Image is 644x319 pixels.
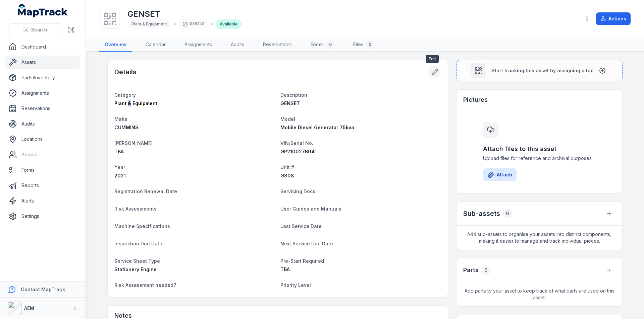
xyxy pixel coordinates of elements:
span: TBA [114,149,124,154]
button: Actions [596,12,631,25]
button: Attach [483,168,517,181]
div: Available [216,19,242,29]
a: Reservations [258,38,297,52]
div: 0 [481,265,491,275]
a: Calendar [140,38,171,52]
span: [PERSON_NAME] [114,140,153,146]
h3: Parts [463,265,479,275]
span: Risk Assessment needed? [114,282,176,288]
a: Audits [5,117,80,131]
span: Year [114,164,125,170]
span: Inspection Due Date [114,241,162,246]
span: Plant & Equipment [131,21,167,26]
a: Assignments [5,86,80,100]
span: Last Service Date [280,223,322,229]
span: GP210027B041 [280,149,317,154]
span: Plant & Equipment [114,100,157,106]
span: GS08 [280,173,294,178]
span: Unit # [280,164,294,170]
a: Settings [5,210,80,223]
span: Edit [426,55,439,63]
a: Overview [99,38,132,52]
button: Search [8,23,62,36]
h3: Pictures [463,95,488,104]
a: Dashboard [5,40,80,54]
span: Model [280,116,295,122]
span: VIN/Serial No. [280,140,313,146]
span: Service Sheet Type [114,258,160,264]
div: 0 [326,41,334,49]
h3: Attach files to this asset [483,144,596,154]
strong: Contact MapTrack [21,287,65,292]
span: User Guides and Manuals [280,206,341,212]
a: Audits [225,38,250,52]
span: Registration Renewal Date [114,188,177,194]
div: 088443 [178,19,208,29]
a: Assignments [179,38,217,52]
span: Start tracking this asset by assigning a tag [491,67,594,74]
span: Machine Specifications [114,223,170,229]
span: Next Service Due Date [280,241,333,246]
span: TBA [280,266,290,272]
a: Assets [5,56,80,69]
a: Alerts [5,194,80,208]
span: Upload files for reference and archival purposes. [483,155,596,162]
strong: AEM [24,305,34,311]
span: Servicing Docs [280,188,315,194]
h1: GENSET [127,9,242,19]
a: MapTrack [18,4,68,17]
span: Priority Level [280,282,311,288]
span: GENSET [280,100,300,106]
span: Make [114,116,127,122]
span: Risk Assessments [114,206,157,212]
a: Forms [5,163,80,177]
span: Category [114,92,136,98]
span: Stationery Engine [114,266,157,272]
span: Add parts to your asset to keep track of what parts are used on this asset. [457,282,622,306]
a: Reports [5,179,80,192]
a: Locations [5,133,80,146]
span: Pre-Start Required [280,258,324,264]
div: 0 [366,41,374,49]
a: Reservations [5,102,80,115]
a: People [5,148,80,161]
span: Description [280,92,307,98]
a: Parts/Inventory [5,71,80,84]
h2: Sub-assets [463,209,500,218]
span: Mobile Diesel Generator 75kva [280,125,354,130]
span: 2021 [114,173,126,178]
span: Search [31,26,47,33]
a: Forms0 [305,38,340,52]
span: CUMMINS [114,125,139,130]
div: 0 [503,209,512,218]
span: Add sub-assets to organise your assets into distinct components, making it easier to manage and t... [457,226,622,250]
a: Files0 [348,38,379,52]
h2: Details [114,67,137,77]
button: Start tracking this asset by assigning a tag [456,60,623,81]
